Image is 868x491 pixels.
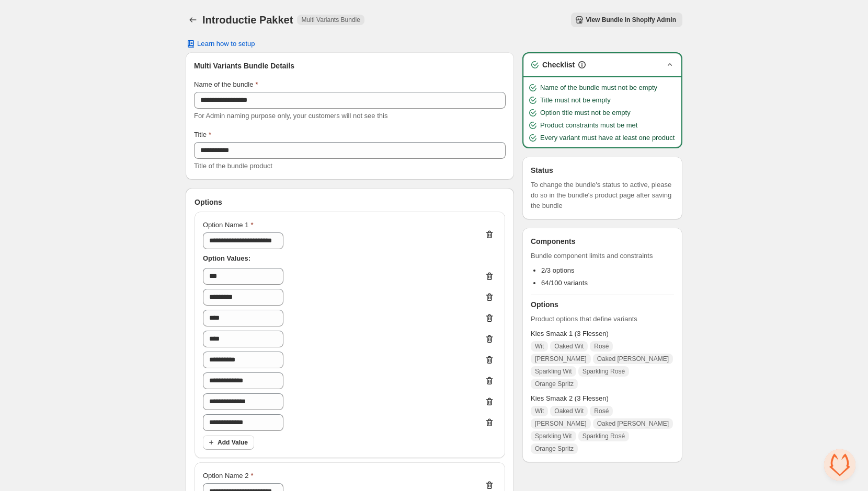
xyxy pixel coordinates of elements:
span: 2/3 options [541,266,575,274]
label: Name of the bundle [194,79,258,90]
h3: Multi Variants Bundle Details [194,61,506,71]
span: [PERSON_NAME] [535,355,587,363]
button: Delete value 8 [482,414,497,431]
span: Product constraints must be met [540,120,637,131]
span: Product options that define variants [531,314,674,324]
span: Learn how to setup [197,40,255,48]
span: For Admin naming purpose only, your customers will not see this [194,112,387,120]
button: Delete value 2 [482,289,497,306]
button: Delete value 1 [482,268,497,285]
span: Sparkling Wit [535,367,572,376]
button: Delete value 4 [482,331,497,347]
span: Title must not be empty [540,95,611,106]
span: Rosé [594,342,609,350]
span: Oaked [PERSON_NAME] [597,355,669,363]
span: 64/100 variants [541,279,588,287]
button: Learn how to setup [179,37,261,51]
h3: Components [531,236,576,247]
span: [PERSON_NAME] [535,419,587,428]
span: Every variant must have at least one product [540,133,675,143]
span: Orange Spritz [535,380,574,388]
label: Option Name 1 [203,220,254,230]
span: Oaked Wit [554,407,584,415]
button: Delete option 1 [482,220,497,249]
span: Options [195,197,222,207]
button: Delete value 5 [482,352,497,368]
span: To change the bundle's status to active, please do so in the bundle's product page after saving t... [531,180,674,211]
span: Wit [535,407,544,415]
span: Sparkling Wit [535,432,572,440]
span: Title of the bundle product [194,162,272,170]
label: Option Name 2 [203,471,254,481]
span: Bundle component limits and constraints [531,251,674,261]
span: Multi Variants Bundle [301,16,360,24]
h1: Introductie Pakket [202,14,293,26]
span: Sparkling Rosé [583,432,625,440]
span: Kies Smaak 2 (3 Flessen) [531,393,674,404]
button: Back [186,13,200,27]
p: Option Values: [203,253,497,264]
h3: Checklist [542,60,575,70]
span: Orange Spritz [535,445,574,453]
button: Delete value 7 [482,393,497,410]
span: View Bundle in Shopify Admin [586,16,676,24]
span: Sparkling Rosé [583,367,625,376]
span: Rosé [594,407,609,415]
span: Kies Smaak 1 (3 Flessen) [531,329,674,339]
span: Wit [535,342,544,350]
label: Title [194,130,211,140]
button: Delete value 6 [482,372,497,389]
span: Oaked [PERSON_NAME] [597,419,669,428]
h3: Options [531,299,674,310]
span: Oaked Wit [554,342,584,350]
div: Open chat [824,449,855,481]
button: View Bundle in Shopify Admin [571,13,682,27]
span: Option title must not be empty [540,108,631,118]
span: Name of the bundle must not be empty [540,83,657,93]
button: Add Value [203,435,254,450]
h3: Status [531,165,674,176]
button: Delete value 3 [482,310,497,326]
span: Add Value [218,438,248,447]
